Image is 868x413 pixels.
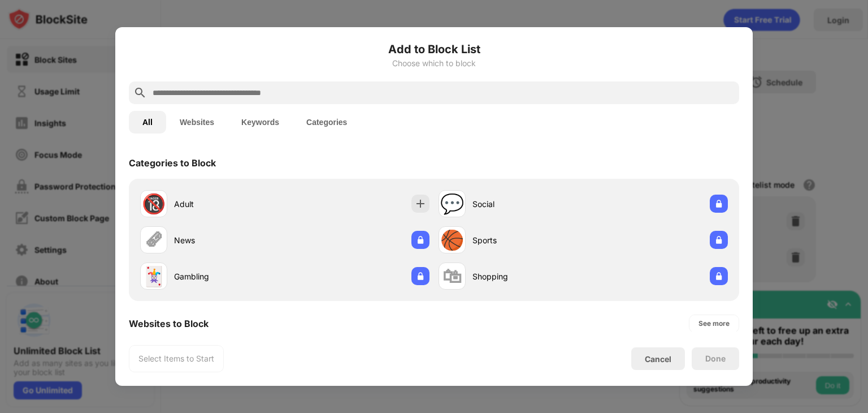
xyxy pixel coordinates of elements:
button: All [129,111,166,134]
div: News [174,234,285,246]
div: 🔞 [142,192,166,216]
div: Cancel [645,354,671,364]
div: 💬 [440,192,464,216]
div: Social [472,198,583,210]
div: 🗞 [144,229,163,252]
div: Categories to Block [129,157,216,169]
div: Done [705,354,726,363]
div: Choose which to block [129,59,739,68]
div: Sports [472,234,583,246]
h6: Add to Block List [129,41,739,58]
div: 🃏 [142,265,166,288]
button: Categories [293,111,361,134]
div: Websites to Block [129,318,209,329]
button: Websites [166,111,228,134]
div: Adult [174,198,285,210]
button: Keywords [228,111,293,134]
div: Select Items to Start [138,353,214,364]
div: 🛍 [442,265,462,288]
div: 🏀 [440,229,464,252]
div: Gambling [174,270,285,282]
img: search.svg [133,86,147,100]
div: See more [698,318,730,329]
div: Shopping [472,270,583,282]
